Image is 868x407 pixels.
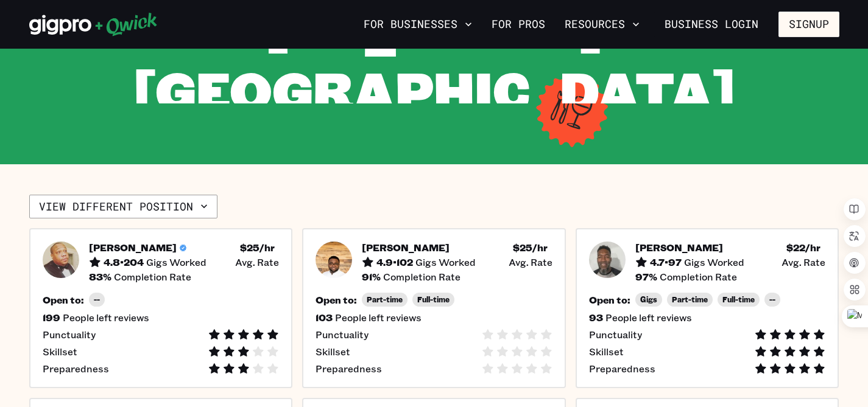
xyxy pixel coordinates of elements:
h5: Open to: [316,294,357,306]
span: Preparedness [316,363,382,375]
a: Business Login [654,12,769,37]
h5: 93 [589,311,603,324]
h5: 97 % [635,271,657,283]
span: -- [769,295,775,304]
h5: Open to: [43,294,84,306]
span: Gigs Worked [415,256,476,268]
h5: 199 [43,311,60,324]
button: Pro headshot[PERSON_NAME]4.7•97Gigs Worked$22/hr Avg. Rate97%Completion RateOpen to:GigsPart-time... [576,228,839,388]
h5: 4.9 • 102 [376,256,413,268]
span: Part-time [672,295,708,304]
span: Full-time [722,295,755,304]
span: People left reviews [63,311,149,324]
span: Completion Rate [114,271,191,283]
a: For Pros [487,14,550,35]
span: Punctuality [316,329,369,341]
img: Pro headshot [589,242,626,278]
span: Avg. Rate [235,256,279,268]
span: People left reviews [335,311,422,324]
span: Gigs Worked [146,256,206,268]
span: Full-time [417,295,450,304]
button: View different position [29,195,217,219]
h5: 4.7 • 97 [650,256,682,268]
span: Avg. Rate [509,256,552,268]
span: Gigs [640,295,657,304]
button: Signup [778,12,839,37]
h5: $ 22 /hr [786,242,820,254]
button: Resources [560,14,644,35]
span: Skillset [589,346,624,358]
span: Avg. Rate [782,256,825,268]
h5: 103 [316,311,333,324]
span: People left reviews [605,311,692,324]
span: Completion Rate [383,271,460,283]
button: For Businesses [359,14,477,35]
img: Pro headshot [316,242,352,278]
button: Pro headshot[PERSON_NAME]4.9•102Gigs Worked$25/hr Avg. Rate91%Completion RateOpen to:Part-timeFul... [302,228,566,388]
img: Pro headshot [43,242,79,278]
h5: [PERSON_NAME] [635,242,723,254]
span: Skillset [43,346,77,358]
span: Punctuality [589,329,642,341]
span: -- [94,295,100,304]
button: Pro headshot[PERSON_NAME]4.8•204Gigs Worked$25/hr Avg. Rate83%Completion RateOpen to:--199People ... [29,228,293,388]
span: Skillset [316,346,350,358]
span: Completion Rate [660,271,737,283]
span: Part-time [367,295,403,304]
h5: $ 25 /hr [513,242,548,254]
span: Preparedness [43,363,109,375]
h5: 4.8 • 204 [104,256,144,268]
span: Preparedness [589,363,655,375]
h5: $ 25 /hr [240,242,275,254]
h5: [PERSON_NAME] [362,242,450,254]
h5: Open to: [589,294,630,306]
span: Punctuality [43,329,96,341]
span: Gigs Worked [684,256,744,268]
h5: [PERSON_NAME] [89,242,177,254]
h5: 91 % [362,271,381,283]
h5: 83 % [89,271,111,283]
